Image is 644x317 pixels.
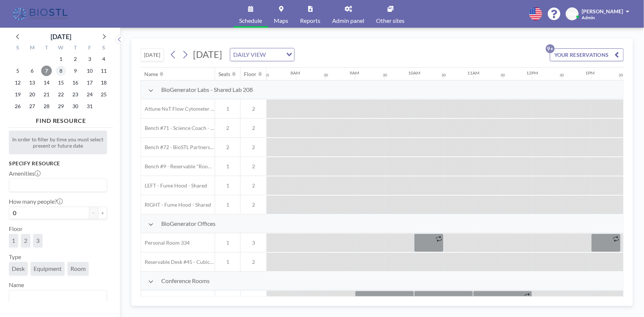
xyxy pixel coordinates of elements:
span: Saturday, October 4, 2025 [99,54,109,64]
span: Tuesday, October 21, 2025 [41,89,52,100]
span: Friday, October 24, 2025 [85,89,95,100]
label: Floor [9,225,23,232]
span: Thursday, October 23, 2025 [70,89,80,100]
span: Monday, October 20, 2025 [27,89,37,100]
span: Admin [582,15,595,20]
div: 8AM [290,70,300,76]
span: Wednesday, October 1, 2025 [56,54,66,64]
span: Friday, October 3, 2025 [85,54,95,64]
span: Maps [274,18,289,24]
span: Sunday, October 5, 2025 [13,66,23,76]
span: Thursday, October 9, 2025 [70,66,80,76]
span: 3 [241,240,266,246]
div: 30 [383,73,387,77]
span: Friday, October 17, 2025 [85,77,95,88]
div: 30 [324,73,328,77]
span: 2 [215,125,240,131]
span: Wednesday, October 15, 2025 [56,77,66,88]
span: Thursday, October 2, 2025 [70,54,80,64]
span: Wednesday, October 8, 2025 [56,66,66,76]
span: 1 [215,106,240,112]
div: Floor [244,71,257,77]
span: Wednesday, October 22, 2025 [56,89,66,100]
span: 2 [241,163,266,170]
div: 30 [265,73,269,77]
span: Tuesday, October 7, 2025 [41,66,52,76]
div: 30 [560,73,564,77]
button: YOUR RESERVATIONS9+ [550,48,624,61]
input: Search for option [10,180,103,190]
span: Monday, October 13, 2025 [27,77,37,88]
span: DAILY VIEW [232,50,267,59]
div: Search for option [9,179,107,192]
span: Reports [300,18,321,24]
span: 3 [36,237,39,244]
span: Friday, October 31, 2025 [85,101,95,111]
span: 2 [24,237,27,244]
span: Bench #9 - Reservable "RoomZilla" Bench [141,163,215,170]
span: Saturday, October 25, 2025 [99,89,109,100]
span: Saturday, October 18, 2025 [99,77,109,88]
div: [DATE] [51,31,71,42]
span: Personal Room 334 [141,240,190,246]
div: 30 [501,73,505,77]
span: Other sites [376,18,405,24]
label: How many people? [9,198,63,205]
span: Desk [12,265,25,272]
label: Type [9,253,21,261]
input: Search for option [10,292,103,302]
button: - [89,207,98,219]
div: S [97,44,111,53]
div: Search for option [9,290,107,303]
span: Monday, October 6, 2025 [27,66,37,76]
input: Search for option [268,50,282,59]
span: 2 [215,144,240,151]
span: Equipment [34,265,62,272]
span: Sunday, October 19, 2025 [13,89,23,100]
div: 30 [442,73,446,77]
label: Amenities [9,170,41,177]
span: Bench #71 - Science Coach - BioSTL Bench [141,125,215,131]
span: Sunday, October 26, 2025 [13,101,23,111]
span: Saturday, October 11, 2025 [99,66,109,76]
span: Wednesday, October 29, 2025 [56,101,66,111]
p: 9+ [546,44,555,53]
h3: Specify resource [9,160,107,167]
span: Schedule [240,18,262,24]
div: W [54,44,68,53]
div: In order to filter by time you must select present or future date [9,131,107,154]
div: 9AM [349,70,359,76]
span: 1 [215,182,240,189]
span: MH [568,11,577,17]
span: BioGenerator Labs - Shared Lab 208 [161,86,253,93]
span: Attune NxT Flow Cytometer - Bench #25 [141,106,215,112]
span: Friday, October 10, 2025 [85,66,95,76]
span: Room [70,265,86,272]
div: 11AM [468,70,480,76]
div: 30 [619,73,623,77]
span: 1 [215,163,240,170]
span: Reservable Desk #45 - Cubicle Area (Office 206) [141,259,215,265]
span: Thursday, October 30, 2025 [70,101,80,111]
span: Sunday, October 12, 2025 [13,77,23,88]
span: [PERSON_NAME] [582,8,623,14]
div: M [25,44,39,53]
span: 2 [241,144,266,151]
div: T [68,44,82,53]
span: Tuesday, October 28, 2025 [41,101,52,111]
span: 2 [241,259,266,265]
span: 2 [241,106,266,112]
span: Conference Rooms [161,277,210,285]
div: T [39,44,54,53]
div: Search for option [230,48,294,61]
span: 1 [215,240,240,246]
button: + [98,207,107,219]
img: organization-logo [12,7,70,21]
span: LEFT - Fume Hood - Shared [141,182,207,189]
div: 1PM [586,70,595,76]
span: Bench #72 - BioSTL Partnerships & Apprenticeships Bench [141,144,215,151]
span: [DATE] [193,49,222,60]
span: 2 [241,125,266,131]
span: 1 [215,201,240,208]
span: Monday, October 27, 2025 [27,101,37,111]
